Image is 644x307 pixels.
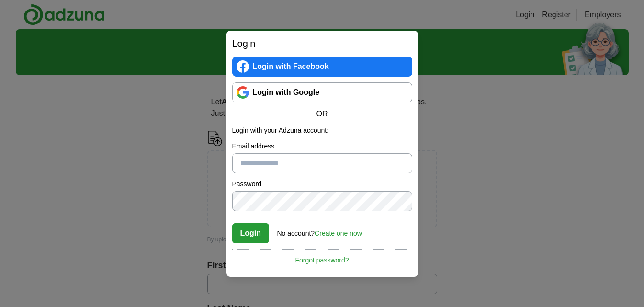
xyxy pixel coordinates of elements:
[232,179,412,189] label: Password
[232,223,270,243] button: Login
[232,125,412,136] p: Login with your Adzuna account:
[232,36,412,51] h2: Login
[232,249,412,265] a: Forgot password?
[277,223,362,239] div: No account?
[232,141,412,151] label: Email address
[315,229,362,237] a: Create one now
[232,82,412,102] a: Login with Google
[311,108,334,120] span: OR
[232,57,412,77] a: Login with Facebook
